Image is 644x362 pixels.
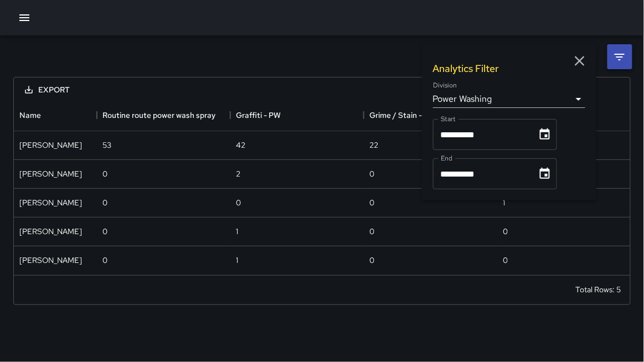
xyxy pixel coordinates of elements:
div: Dago Cervantes [19,255,82,266]
div: Grime / Stain - Spot Wash [369,100,462,131]
div: Graffiti - PW [230,100,364,131]
div: 2 [236,168,240,179]
button: Export [16,80,79,100]
div: Name [14,100,97,131]
div: 0 [236,197,241,208]
div: 0 [503,226,508,237]
label: Division [433,81,457,90]
div: 0 [369,197,374,208]
label: End [441,153,452,163]
div: 53 [102,139,111,151]
button: Choose date, selected date is Sep 30, 2025 [534,163,556,185]
div: 0 [503,255,508,266]
button: Choose date, selected date is Sep 1, 2025 [534,123,556,146]
div: Power Washing [433,90,585,108]
div: 22 [369,139,378,151]
div: Diego De La Oliva [19,226,82,237]
div: 0 [369,168,374,179]
h1: Analytics Filter [433,62,499,75]
div: 42 [236,139,245,151]
div: Routine route power wash spray [97,100,230,131]
div: 0 [369,255,374,266]
div: 1 [236,226,238,237]
div: 0 [102,168,107,179]
div: Nicolas Vega [19,168,82,179]
div: Routine route power wash spray [102,100,215,131]
div: Ken McCarter [19,197,82,208]
div: DeAndre Barney [19,139,82,151]
div: 0 [102,255,107,266]
div: 0 [102,226,107,237]
label: Start [441,114,456,123]
div: 0 [102,197,107,208]
div: 1 [236,255,238,266]
div: 0 [369,226,374,237]
div: 1 [503,197,505,208]
div: Graffiti - PW [236,100,281,131]
div: Name [19,100,41,131]
div: Total Rows: 5 [576,284,621,295]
